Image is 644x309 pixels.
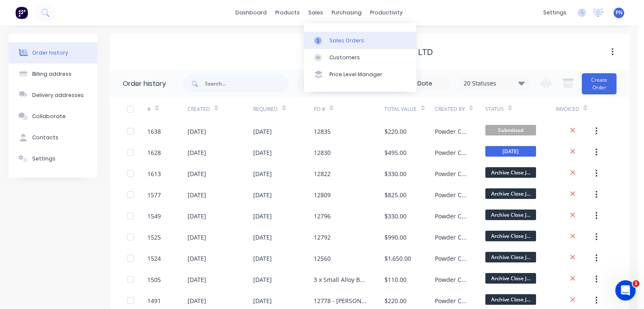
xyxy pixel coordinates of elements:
[459,79,530,88] div: 20 Statuses
[253,275,272,284] div: [DATE]
[147,169,161,178] div: 1613
[32,70,72,78] div: Billing address
[147,296,161,305] div: 1491
[123,79,166,89] div: Order history
[188,190,206,199] div: [DATE]
[314,148,331,157] div: 12830
[384,127,406,136] div: $220.00
[253,296,272,305] div: [DATE]
[384,233,406,242] div: $990.00
[253,169,272,178] div: [DATE]
[147,105,151,113] div: #
[8,127,97,148] button: Contacts
[314,275,368,284] div: 3 x Small Alloy Brackets - Powder Coat - SATIN WHITE
[329,37,364,44] div: Sales Orders
[384,296,406,305] div: $220.00
[485,252,536,262] span: Archive Close J...
[8,148,97,169] button: Settings
[435,212,468,221] div: Powder Crew
[253,97,314,121] div: Required
[314,97,384,121] div: PO #
[253,148,272,157] div: [DATE]
[615,280,636,301] iframe: Intercom live chat
[384,148,406,157] div: $495.00
[32,91,84,99] div: Delivery addresses
[271,6,304,19] div: products
[253,233,272,242] div: [DATE]
[205,75,289,92] input: Search...
[188,97,253,121] div: Created
[188,233,206,242] div: [DATE]
[314,212,331,221] div: 12796
[314,254,331,263] div: 12560
[147,254,161,263] div: 1524
[556,97,596,121] div: Invoiced
[8,85,97,106] button: Delivery addresses
[188,254,206,263] div: [DATE]
[147,275,161,284] div: 1505
[253,105,278,113] div: Required
[298,77,369,90] input: Order Date
[485,105,504,113] div: Status
[253,127,272,136] div: [DATE]
[314,127,331,136] div: 12835
[304,66,416,83] a: Price Level Manager
[231,6,271,19] a: dashboard
[435,296,468,305] div: Powder Crew
[435,97,485,121] div: Created By
[384,212,406,221] div: $330.00
[188,275,206,284] div: [DATE]
[435,148,468,157] div: Powder Crew
[485,125,536,135] span: Submitted
[32,113,66,120] div: Collaborate
[485,210,536,220] span: Archive Close J...
[384,169,406,178] div: $330.00
[147,233,161,242] div: 1525
[32,134,58,141] div: Contacts
[253,254,272,263] div: [DATE]
[582,73,616,94] button: Create Order
[188,105,210,113] div: Created
[8,106,97,127] button: Collaborate
[304,32,416,49] a: Sales Orders
[314,296,368,305] div: 12778 - [PERSON_NAME]
[329,71,382,78] div: Price Level Manager
[633,280,639,287] span: 1
[304,6,327,19] div: sales
[435,169,468,178] div: Powder Crew
[253,190,272,199] div: [DATE]
[485,273,536,284] span: Archive Close J...
[384,105,417,113] div: Total Value
[147,127,161,136] div: 1638
[188,127,206,136] div: [DATE]
[188,169,206,178] div: [DATE]
[32,155,55,163] div: Settings
[314,233,331,242] div: 12792
[539,6,571,19] div: settings
[147,212,161,221] div: 1549
[384,254,411,263] div: $1,650.00
[8,42,97,63] button: Order history
[384,275,406,284] div: $110.00
[384,97,435,121] div: Total Value
[147,97,188,121] div: #
[485,167,536,178] span: Archive Close J...
[384,190,406,199] div: $825.00
[485,188,536,199] span: Archive Close J...
[8,63,97,85] button: Billing address
[314,105,325,113] div: PO #
[435,190,468,199] div: Powder Crew
[435,254,468,263] div: Powder Crew
[188,212,206,221] div: [DATE]
[616,9,622,17] span: PN
[329,54,360,61] div: Customers
[366,6,407,19] div: productivity
[435,105,465,113] div: Created By
[327,6,366,19] div: purchasing
[314,169,331,178] div: 12822
[435,233,468,242] div: Powder Crew
[147,190,161,199] div: 1577
[314,190,331,199] div: 12809
[32,49,68,57] div: Order history
[147,148,161,157] div: 1628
